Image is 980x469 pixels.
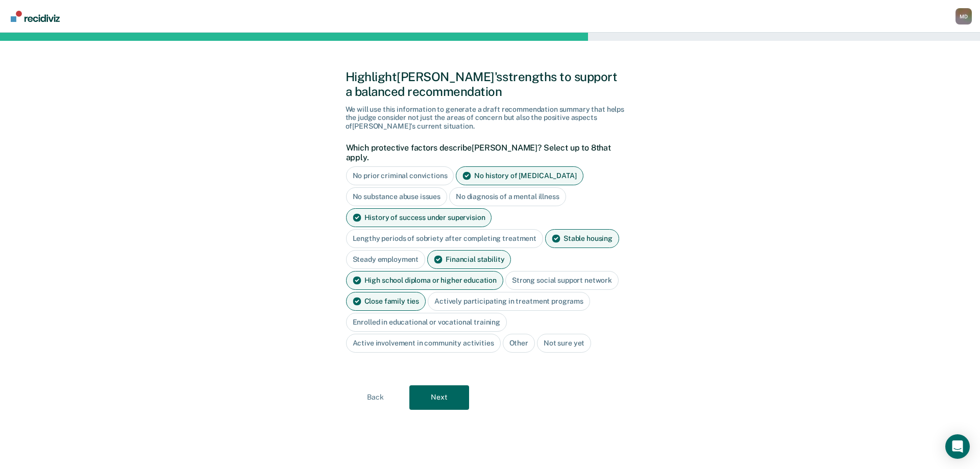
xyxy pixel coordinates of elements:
div: Highlight [PERSON_NAME]'s strengths to support a balanced recommendation [346,69,635,99]
div: No substance abuse issues [346,187,448,206]
div: Open Intercom Messenger [945,434,970,459]
div: High school diploma or higher education [346,271,504,290]
div: No prior criminal convictions [346,166,454,185]
div: Active involvement in community activities [346,334,501,353]
div: Stable housing [545,229,619,248]
button: Profile dropdown button [955,8,972,24]
div: History of success under supervision [346,208,492,227]
div: Lengthy periods of sobriety after completing treatment [346,229,543,248]
img: Recidiviz [11,11,60,22]
div: Enrolled in educational or vocational training [346,313,507,332]
div: Other [503,334,535,353]
div: Financial stability [427,250,511,269]
div: Steady employment [346,250,426,269]
div: Actively participating in treatment programs [428,292,590,311]
button: Next [409,385,469,410]
label: Which protective factors describe [PERSON_NAME] ? Select up to 8 that apply. [346,143,629,162]
div: We will use this information to generate a draft recommendation summary that helps the judge cons... [346,105,635,131]
div: No diagnosis of a mental illness [449,187,566,206]
button: Back [346,385,405,410]
div: Strong social support network [505,271,619,290]
div: M D [955,8,972,24]
div: Not sure yet [537,334,591,353]
div: Close family ties [346,292,426,311]
div: No history of [MEDICAL_DATA] [456,166,583,185]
